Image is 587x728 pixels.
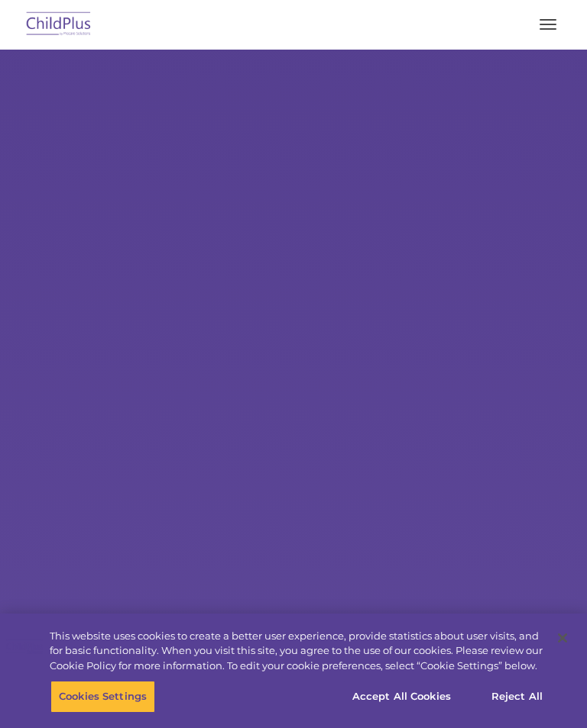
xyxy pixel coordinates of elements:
[469,681,565,713] button: Reject All
[50,681,155,713] button: Cookies Settings
[546,621,579,655] button: Close
[50,629,546,674] div: This website uses cookies to create a better user experience, provide statistics about user visit...
[23,7,95,43] img: ChildPlus by Procare Solutions
[344,681,459,713] button: Accept All Cookies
